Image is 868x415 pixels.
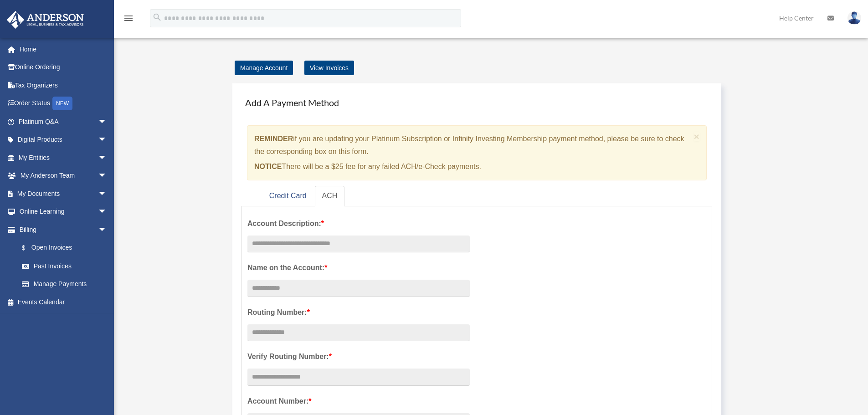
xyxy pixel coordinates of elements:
[98,131,116,149] span: arrow_drop_down
[98,203,116,221] span: arrow_drop_down
[254,163,282,170] strong: NOTICE
[247,125,707,180] div: if you are updating your Platinum Subscription or Infinity Investing Membership payment method, p...
[304,61,354,75] a: View Invoices
[247,217,470,230] label: Account Description:
[6,293,121,311] a: Events Calendar
[6,131,121,149] a: Digital Productsarrow_drop_down
[98,220,116,239] span: arrow_drop_down
[6,184,121,203] a: My Documentsarrow_drop_down
[6,40,121,58] a: Home
[6,167,121,185] a: My Anderson Teamarrow_drop_down
[123,13,134,24] i: menu
[247,306,470,319] label: Routing Number:
[254,135,293,143] strong: REMINDER
[6,58,121,77] a: Online Ordering
[98,167,116,185] span: arrow_drop_down
[241,92,712,113] h4: Add A Payment Method
[123,16,134,24] a: menu
[6,94,121,113] a: Order StatusNEW
[27,242,31,254] span: $
[4,11,87,29] img: Anderson Advisors Platinum Portal
[247,395,470,408] label: Account Number:
[13,275,116,293] a: Manage Payments
[6,220,121,239] a: Billingarrow_drop_down
[247,350,470,363] label: Verify Routing Number:
[98,149,116,167] span: arrow_drop_down
[694,131,700,142] span: ×
[98,113,116,131] span: arrow_drop_down
[315,186,345,206] a: ACH
[152,12,162,22] i: search
[6,76,121,94] a: Tax Organizers
[52,97,72,110] div: NEW
[13,239,121,257] a: $Open Invoices
[247,261,470,274] label: Name on the Account:
[13,257,121,275] a: Past Invoices
[254,160,690,173] p: There will be a $25 fee for any failed ACH/e-Check payments.
[98,184,116,203] span: arrow_drop_down
[235,61,293,75] a: Manage Account
[6,203,121,221] a: Online Learningarrow_drop_down
[262,186,314,206] a: Credit Card
[6,113,121,131] a: Platinum Q&Aarrow_drop_down
[694,132,700,141] button: Close
[6,149,121,167] a: My Entitiesarrow_drop_down
[847,11,861,25] img: User Pic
